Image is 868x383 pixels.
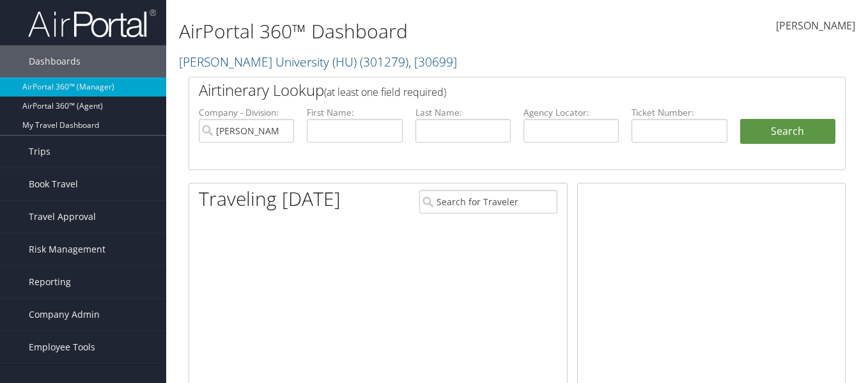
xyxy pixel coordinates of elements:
[28,8,156,38] img: airportal-logo.png
[776,6,855,46] a: [PERSON_NAME]
[29,266,71,298] span: Reporting
[29,299,100,331] span: Company Admin
[523,106,619,119] label: Agency Locator:
[360,53,408,70] span: ( 301279 )
[740,119,835,145] button: Search
[199,79,781,101] h2: Airtinerary Lookup
[307,106,402,119] label: First Name:
[199,185,341,212] h1: Traveling [DATE]
[29,331,95,363] span: Employee Tools
[29,136,50,168] span: Trips
[324,85,446,99] span: (at least one field required)
[29,233,105,265] span: Risk Management
[419,190,557,214] input: Search for Traveler
[776,19,855,33] span: [PERSON_NAME]
[408,53,457,70] span: , [ 30699 ]
[29,168,78,200] span: Book Travel
[632,106,727,119] label: Ticket Number:
[415,106,511,119] label: Last Name:
[29,201,96,233] span: Travel Approval
[179,53,457,70] a: [PERSON_NAME] University (HU)
[29,45,81,77] span: Dashboards
[199,106,294,119] label: Company - Division:
[179,18,630,45] h1: AirPortal 360™ Dashboard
